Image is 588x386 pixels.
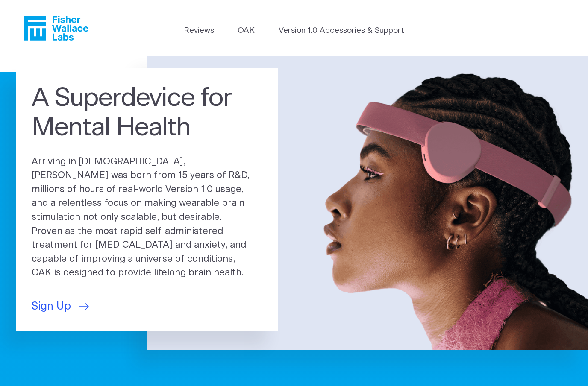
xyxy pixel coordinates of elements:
span: Sign Up [32,298,71,315]
a: OAK [238,25,255,37]
a: Sign Up [32,298,89,315]
a: Fisher Wallace [24,16,88,41]
a: Reviews [184,25,214,37]
a: Version 1.0 Accessories & Support [279,25,404,37]
h1: A Superdevice for Mental Health [32,84,262,143]
p: Arriving in [DEMOGRAPHIC_DATA], [PERSON_NAME] was born from 15 years of R&D, millions of hours of... [32,155,262,280]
